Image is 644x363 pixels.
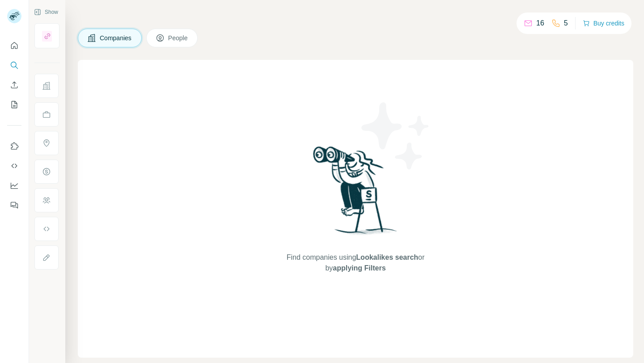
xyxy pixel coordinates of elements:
span: Companies [100,34,132,42]
span: People [168,34,189,42]
button: Show [28,5,64,19]
button: Buy credits [583,17,624,30]
span: applying Filters [333,264,386,272]
button: Search [7,57,21,73]
img: Surfe Illustration - Stars [356,96,436,176]
button: Enrich CSV [7,77,21,93]
h4: Search [78,11,633,23]
button: Dashboard [7,177,21,194]
span: Lookalikes search [356,253,418,261]
span: Find companies using or by [284,252,427,274]
button: Use Surfe API [7,158,21,174]
p: 16 [536,18,544,29]
button: Feedback [7,197,21,213]
p: 5 [564,18,568,29]
img: Surfe Illustration - Woman searching with binoculars [309,144,402,244]
button: Quick start [7,38,21,54]
button: My lists [7,97,21,113]
button: Use Surfe on LinkedIn [7,138,21,154]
